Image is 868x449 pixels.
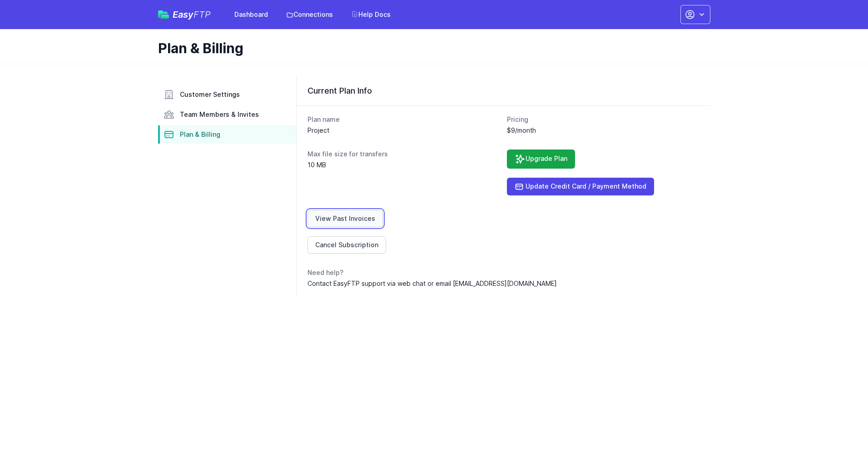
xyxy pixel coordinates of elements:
[507,178,654,195] a: Update Credit Card / Payment Method
[823,404,857,438] iframe: Drift Widget Chat Controller
[308,85,699,96] h3: Current Plan Info
[158,125,296,144] a: Plan & Billing
[158,10,169,19] img: easyftp_logo.png
[193,9,211,20] span: FTP
[158,40,703,56] h1: Plan & Billing
[180,110,259,119] span: Team Members & Invites
[507,115,699,124] dt: Pricing
[158,105,296,124] a: Team Members & Invites
[308,126,500,135] dd: Project
[308,279,699,288] dd: Contact EasyFTP support via web chat or email [EMAIL_ADDRESS][DOMAIN_NAME]
[158,10,211,19] a: EasyFTP
[173,10,211,19] span: Easy
[507,150,575,169] a: Upgrade Plan
[308,150,500,159] dt: Max file size for transfers
[308,236,386,254] a: Cancel Subscription
[180,90,240,99] span: Customer Settings
[281,6,338,23] a: Connections
[507,126,699,135] dd: $9/month
[180,130,220,139] span: Plan & Billing
[308,115,500,124] dt: Plan name
[158,85,296,104] a: Customer Settings
[308,268,699,277] dt: Need help?
[346,6,396,23] a: Help Docs
[308,160,500,170] dd: 10 MB
[308,210,383,227] a: View Past Invoices
[229,6,273,23] a: Dashboard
